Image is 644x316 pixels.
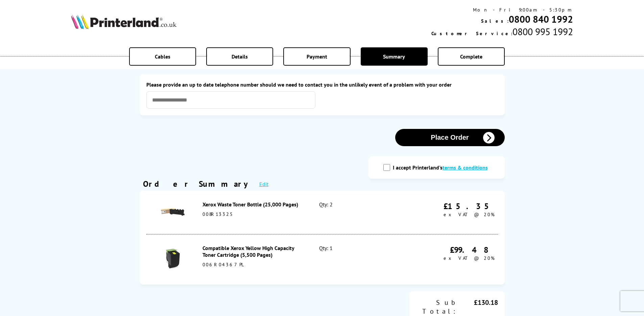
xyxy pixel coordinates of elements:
[155,53,170,60] span: Cables
[431,7,573,13] div: Mon - Fri 9:00am - 5:30pm
[457,298,498,316] div: £130.18
[416,298,457,316] div: Sub Total:
[444,245,495,255] div: £99.48
[307,53,327,60] span: Payment
[512,25,573,38] span: 0800 995 1992
[393,164,491,171] label: I accept Printerland's
[202,201,305,208] div: Xerox Waste Toner Bottle (25,000 Pages)
[460,53,482,60] span: Complete
[202,262,305,268] div: 006R04367PL
[71,14,176,29] img: Printerland Logo
[444,255,495,261] span: ex VAT @ 20%
[383,53,405,60] span: Summary
[259,181,268,187] a: Edit
[509,13,573,25] a: 0800 840 1992
[202,245,305,258] div: Compatible Xerox Yellow High Capacity Toner Cartridge (5,500 Pages)
[443,164,488,171] a: modal_tc
[319,245,389,274] div: Qty: 1
[444,211,495,218] span: ex VAT @ 20%
[202,211,305,217] div: 008R13325
[481,18,509,24] span: Sales:
[319,201,389,224] div: Qty: 2
[161,247,185,271] img: Compatible Xerox Yellow High Capacity Toner Cartridge (5,500 Pages)
[161,200,185,224] img: Xerox Waste Toner Bottle (25,000 Pages)
[431,30,512,37] span: Customer Service:
[395,129,505,146] button: Place Order
[146,81,498,88] label: Please provide an up to date telephone number should we need to contact you in the unlikely event...
[444,201,495,211] div: £15.35
[143,179,253,189] div: Order Summary
[232,53,248,60] span: Details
